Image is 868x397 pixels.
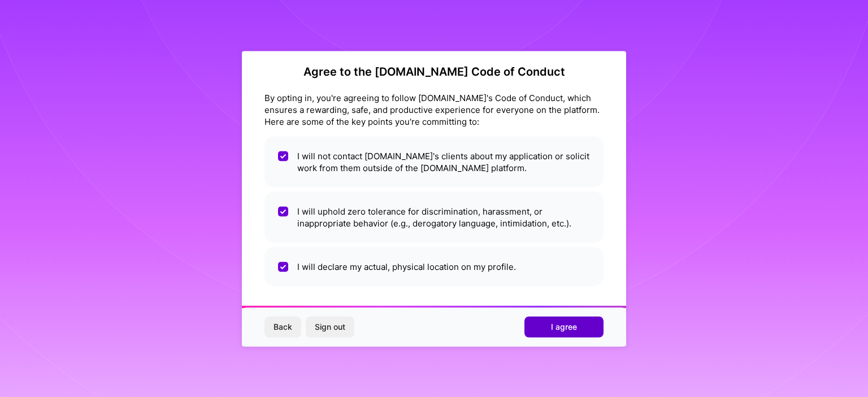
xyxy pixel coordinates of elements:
button: I agree [524,317,604,337]
button: Sign out [306,317,354,337]
span: Back [274,321,292,333]
div: By opting in, you're agreeing to follow [DOMAIN_NAME]'s Code of Conduct, which ensures a rewardin... [264,91,604,127]
button: Back [264,317,301,337]
li: I will uphold zero tolerance for discrimination, harassment, or inappropriate behavior (e.g., der... [264,191,604,242]
h2: Agree to the [DOMAIN_NAME] Code of Conduct [264,64,604,78]
span: I agree [551,321,577,333]
li: I will not contact [DOMAIN_NAME]'s clients about my application or solicit work from them outside... [264,136,604,187]
li: I will declare my actual, physical location on my profile. [264,247,604,286]
span: Sign out [315,321,345,333]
